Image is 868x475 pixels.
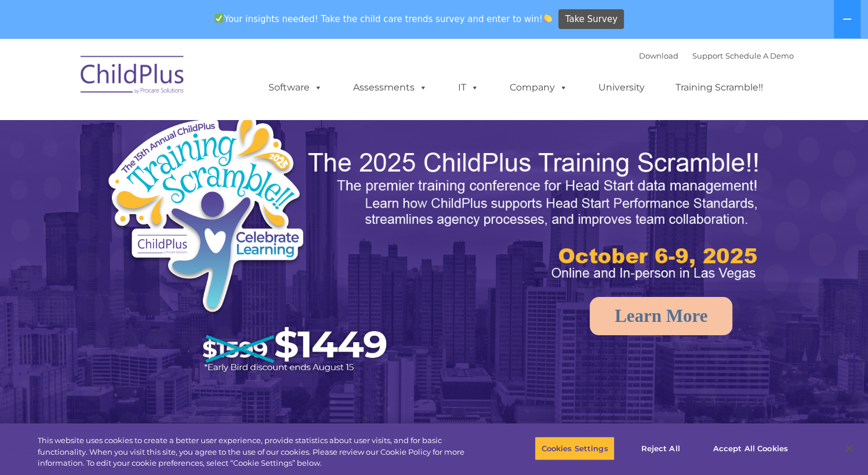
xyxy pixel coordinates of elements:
[639,51,678,60] a: Download
[38,435,477,469] div: This website uses cookies to create a better user experience, provide statistics about user visit...
[725,51,794,60] a: Schedule A Demo
[446,76,491,99] a: IT
[257,76,334,99] a: Software
[558,9,624,30] a: Take Survey
[535,436,614,461] button: Cookies Settings
[837,436,862,461] button: Close
[565,9,618,30] span: Take Survey
[210,8,557,30] span: Your insights needed! Take the child care trends survey and enter to win!
[624,436,697,461] button: Reject All
[707,436,794,461] button: Accept All Cookies
[215,14,223,23] img: ✅
[161,124,210,133] span: Phone number
[590,297,732,335] a: Learn More
[692,51,723,60] a: Support
[161,77,197,85] span: Last name
[342,76,439,99] a: Assessments
[639,51,794,60] font: |
[75,48,191,106] img: ChildPlus by Procare Solutions
[664,76,775,99] a: Training Scramble!!
[543,14,552,23] img: 👏
[587,76,656,99] a: University
[498,76,579,99] a: Company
